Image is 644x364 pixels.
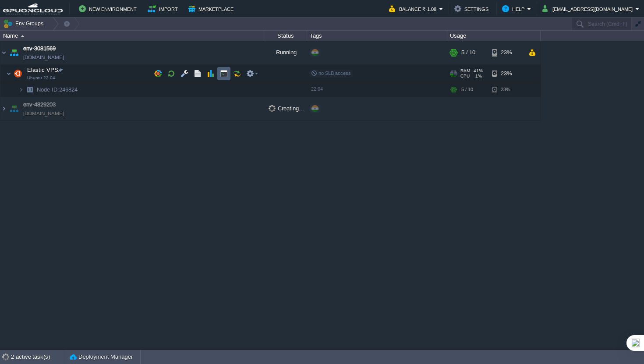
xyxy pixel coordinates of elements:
button: Deployment Manager [70,353,133,361]
img: AMDAwAAAACH5BAEAAAAALAAAAAABAAEAAAICRAEAOw== [0,97,7,120]
button: Marketplace [188,4,236,14]
span: no SLB access [311,71,351,76]
span: 1% [473,74,482,79]
span: Creating... [269,105,304,112]
img: AMDAwAAAACH5BAEAAAAALAAAAAABAAEAAAICRAEAOw== [8,41,20,64]
button: Balance ₹-1.08 [389,4,439,14]
a: Elastic VPSUbuntu 22.04 [26,67,60,73]
button: Settings [454,4,491,14]
img: AMDAwAAAACH5BAEAAAAALAAAAAABAAEAAAICRAEAOw== [0,41,7,64]
span: [DOMAIN_NAME] [23,53,64,62]
span: 22.04 [311,86,323,92]
img: AMDAwAAAACH5BAEAAAAALAAAAAABAAEAAAICRAEAOw== [24,83,36,96]
span: 41% [474,68,483,74]
a: env-3081569 [23,44,56,53]
button: Import [148,4,180,14]
div: 5 / 10 [461,83,473,96]
div: Name [1,31,263,41]
span: Ubuntu 22.04 [27,75,55,81]
div: 23% [492,65,520,82]
img: AMDAwAAAACH5BAEAAAAALAAAAAABAAEAAAICRAEAOw== [6,65,11,82]
button: Help [502,4,527,14]
div: 2 active task(s) [11,350,66,364]
span: Node ID: [37,86,59,93]
div: Usage [448,31,540,41]
div: Tags [308,31,447,41]
a: env-4829203 [23,100,56,109]
button: Env Groups [3,18,46,30]
span: CPU [460,74,470,79]
img: AMDAwAAAACH5BAEAAAAALAAAAAABAAEAAAICRAEAOw== [18,83,24,96]
span: [DOMAIN_NAME] [23,109,64,118]
div: Running [263,41,307,64]
div: Status [264,31,307,41]
a: Node ID:246824 [36,86,79,93]
span: Elastic VPS [26,66,60,74]
div: 23% [492,83,520,96]
img: GPUonCLOUD [3,4,63,14]
div: 23% [492,41,520,64]
img: AMDAwAAAACH5BAEAAAAALAAAAAABAAEAAAICRAEAOw== [21,35,25,37]
img: AMDAwAAAACH5BAEAAAAALAAAAAABAAEAAAICRAEAOw== [8,97,20,120]
button: New Environment [79,4,139,14]
div: 5 / 10 [461,41,475,64]
button: [EMAIL_ADDRESS][DOMAIN_NAME] [542,4,635,14]
span: RAM [460,68,470,74]
span: 246824 [36,86,79,93]
img: AMDAwAAAACH5BAEAAAAALAAAAAABAAEAAAICRAEAOw== [12,65,24,82]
